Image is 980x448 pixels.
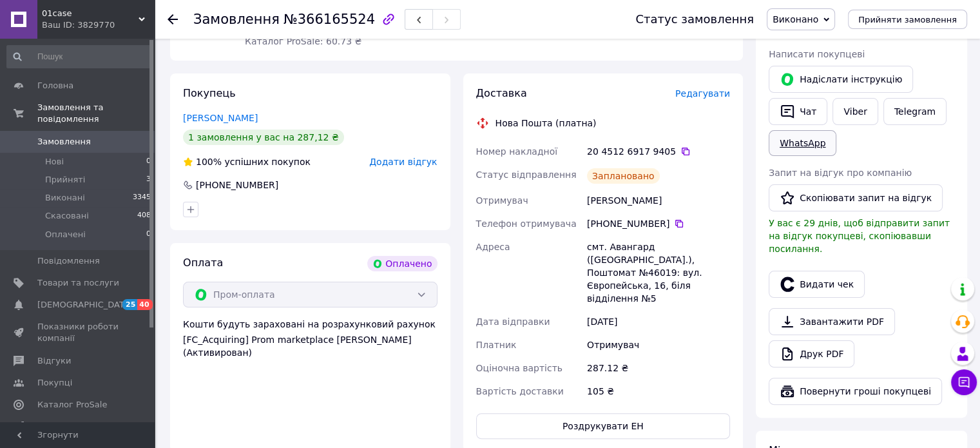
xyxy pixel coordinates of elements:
span: Повідомлення [37,255,100,267]
span: Скасовані [45,210,89,222]
a: [PERSON_NAME] [183,113,258,123]
button: Повернути гроші покупцеві [769,378,942,405]
span: Каталог ProSale: 60.73 ₴ [245,36,361,46]
span: №366165524 [283,12,375,27]
span: Замовлення [193,12,280,27]
div: [PHONE_NUMBER] [195,179,280,191]
span: Нові [45,156,64,168]
span: 25 [122,299,137,310]
span: 3 [146,174,151,186]
span: 0 [146,229,151,240]
span: Запит на відгук про компанію [769,168,912,178]
div: Отримувач [584,333,733,356]
span: Вартість доставки [476,386,564,396]
span: 408 [137,210,151,222]
button: Прийняти замовлення [848,10,967,29]
span: Замовлення та повідомлення [37,102,155,125]
span: 100% [196,157,222,167]
span: Виконані [45,192,85,204]
span: Товари та послуги [37,277,119,289]
span: Покупець [183,87,236,99]
div: Оплачено [367,256,437,271]
span: Оплачені [45,229,86,240]
span: Аналітика [37,421,82,433]
div: [DATE] [584,310,733,333]
span: 0 [146,156,151,168]
div: 1 замовлення у вас на 287,12 ₴ [183,130,344,145]
span: Телефон отримувача [476,219,577,229]
span: 40 [137,299,152,310]
span: Прийняти замовлення [858,15,957,24]
button: Чат з покупцем [951,369,977,395]
div: 287.12 ₴ [584,356,733,380]
span: Статус відправлення [476,170,577,180]
span: Показники роботи компанії [37,321,119,344]
span: Доставка [476,87,527,99]
a: Telegram [883,98,946,125]
div: 105 ₴ [584,380,733,403]
div: успішних покупок [183,155,311,168]
span: 01case [42,8,139,19]
span: Дата відправки [476,317,550,327]
span: Номер накладної [476,146,558,157]
span: Відгуки [37,355,71,367]
div: Повернутися назад [168,13,178,26]
span: У вас є 29 днів, щоб відправити запит на відгук покупцеві, скопіювавши посилання. [769,218,950,254]
button: Чат [769,98,827,125]
div: [PHONE_NUMBER] [587,217,730,230]
span: Каталог ProSale [37,399,107,411]
a: Viber [832,98,878,125]
span: [DEMOGRAPHIC_DATA] [37,299,133,311]
div: Ваш ID: 3829770 [42,19,155,31]
a: Друк PDF [769,340,854,367]
div: смт. Авангард ([GEOGRAPHIC_DATA].), Поштомат №46019: вул. Європейська, 16, біля відділення №5 [584,235,733,310]
div: 20 4512 6917 9405 [587,145,730,158]
div: [FC_Acquiring] Prom marketplace [PERSON_NAME] (Активирован) [183,333,437,359]
div: Заплановано [587,168,660,184]
div: Кошти будуть зараховані на розрахунковий рахунок [183,318,437,359]
span: Покупці [37,377,72,389]
span: Оплата [183,257,223,269]
button: Роздрукувати ЕН [476,413,731,439]
button: Надіслати інструкцію [769,66,913,93]
a: Завантажити PDF [769,308,895,335]
button: Скопіювати запит на відгук [769,184,943,211]
span: Оціночна вартість [476,363,562,373]
span: Додати відгук [369,157,437,167]
span: Головна [37,80,73,92]
span: Прийняті [45,174,85,186]
button: Видати чек [769,271,865,298]
span: Редагувати [675,88,730,99]
span: Виконано [773,14,818,24]
span: Замовлення [37,136,91,148]
span: 3345 [133,192,151,204]
span: Адреса [476,242,510,252]
span: Отримувач [476,195,528,206]
input: Пошук [6,45,152,68]
a: WhatsApp [769,130,836,156]
span: Платник [476,340,517,350]
span: Написати покупцеві [769,49,865,59]
div: Нова Пошта (платна) [492,117,600,130]
div: Статус замовлення [635,13,754,26]
div: [PERSON_NAME] [584,189,733,212]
